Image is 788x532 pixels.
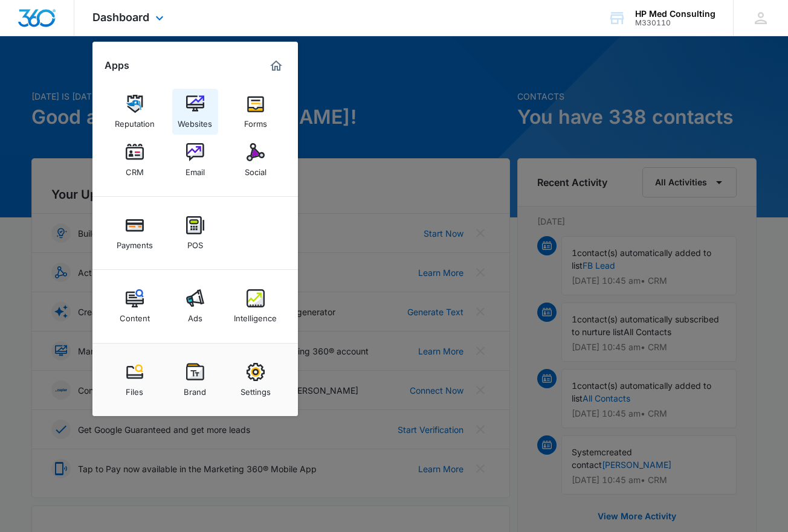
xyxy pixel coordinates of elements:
[244,113,267,129] div: Forms
[233,89,279,135] a: Forms
[233,357,279,403] a: Settings
[126,381,143,397] div: Files
[184,381,206,397] div: Brand
[117,234,153,250] div: Payments
[172,89,218,135] a: Websites
[187,234,203,250] div: POS
[92,11,149,24] span: Dashboard
[172,283,218,329] a: Ads
[112,210,158,256] a: Payments
[126,161,144,177] div: CRM
[112,137,158,183] a: CRM
[112,283,158,329] a: Content
[172,137,218,183] a: Email
[635,19,715,27] div: account id
[233,283,279,329] a: Intelligence
[234,307,277,323] div: Intelligence
[120,307,150,323] div: Content
[188,307,202,323] div: Ads
[186,161,205,177] div: Email
[112,89,158,135] a: Reputation
[115,113,155,129] div: Reputation
[245,161,266,177] div: Social
[233,137,279,183] a: Social
[105,60,129,71] h2: Apps
[635,9,715,19] div: account name
[266,56,286,75] a: Marketing 360® Dashboard
[172,357,218,403] a: Brand
[172,210,218,256] a: POS
[241,381,271,397] div: Settings
[178,113,212,129] div: Websites
[112,357,158,403] a: Files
